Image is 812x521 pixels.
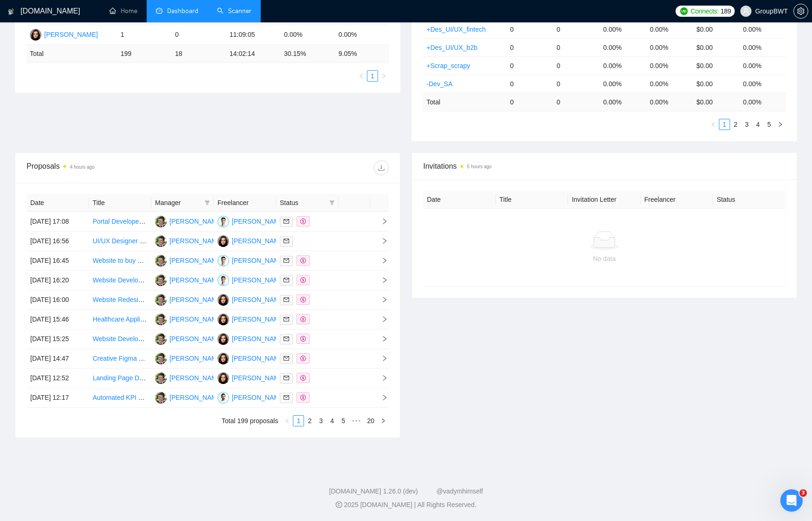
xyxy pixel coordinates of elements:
[506,75,553,93] td: 0
[217,393,285,401] a: AY[PERSON_NAME]
[217,333,229,345] img: SK
[217,314,229,325] img: SK
[27,212,89,232] td: [DATE] 17:08
[381,73,386,79] span: right
[155,314,167,325] img: AS
[169,216,223,226] div: [PERSON_NAME]
[232,334,285,344] div: [PERSON_NAME]
[89,194,151,212] th: Title
[117,25,171,45] td: 1
[7,500,805,510] div: 2025 [DOMAIN_NAME] | All Rights Reserved.
[431,254,778,264] div: No data
[780,489,803,512] iframe: Intercom live chat
[778,122,783,127] span: right
[217,276,285,283] a: DN[PERSON_NAME]
[27,194,89,212] th: Date
[27,232,89,251] td: [DATE] 16:56
[93,218,207,225] a: Portal Developer (Real Estate Platform)
[467,164,492,169] time: 5 hours ago
[693,38,739,56] td: $0.00
[155,256,223,264] a: AS[PERSON_NAME]
[93,335,261,343] a: Website Development and Online Presence Enhancement
[282,415,293,426] li: Previous Page
[171,25,226,45] td: 0
[93,257,205,264] a: Website to buy and sell luxury watches
[374,394,388,401] span: right
[217,294,229,306] img: SK
[232,373,285,383] div: [PERSON_NAME]
[304,416,315,426] a: 2
[222,415,278,426] li: Total 199 proposals
[338,416,348,426] a: 5
[284,375,289,381] span: mail
[506,56,553,75] td: 0
[27,369,89,388] td: [DATE] 12:52
[367,71,378,81] a: 1
[155,335,223,342] a: AS[PERSON_NAME]
[775,119,786,130] button: right
[708,119,719,130] li: Previous Page
[753,119,763,130] a: 4
[284,258,289,263] span: mail
[155,315,223,322] a: AS[PERSON_NAME]
[232,255,285,266] div: [PERSON_NAME]
[155,276,223,283] a: AS[PERSON_NAME]
[693,56,739,75] td: $0.00
[155,393,223,401] a: AS[PERSON_NAME]
[155,372,167,384] img: AS
[329,200,335,206] span: filter
[374,316,388,322] span: right
[374,277,388,283] span: right
[280,45,335,63] td: 30.15 %
[93,276,241,284] a: Website Development for Supply Ordering Platform
[693,93,739,111] td: $ 0.00
[646,56,693,75] td: 0.00%
[506,20,553,38] td: 0
[693,20,739,38] td: $0.00
[359,73,364,79] span: left
[646,38,693,56] td: 0.00%
[764,119,775,130] li: 5
[356,70,367,82] li: Previous Page
[646,75,693,93] td: 0.00%
[300,336,306,342] span: dollar
[719,119,730,130] a: 1
[300,316,306,322] span: dollar
[426,62,470,69] a: +Scrap_scrapy
[300,258,306,263] span: dollar
[436,487,483,495] a: @vadymhimself
[335,45,389,63] td: 9.05 %
[423,93,506,111] td: Total
[30,30,98,38] a: SK[PERSON_NAME]
[374,218,388,225] span: right
[217,216,229,227] img: DN
[217,374,285,381] a: SK[PERSON_NAME]
[89,369,151,388] td: Landing Page Designer with English Copywriting – HR Tech SaaS (US Market)
[329,487,418,495] a: [DOMAIN_NAME] 1.26.0 (dev)
[27,160,208,175] div: Proposals
[89,310,151,329] td: Healthcare Application Redesign Specialist
[89,251,151,271] td: Website to buy and sell luxury watches
[27,290,89,310] td: [DATE] 16:00
[799,489,807,497] span: 3
[217,295,285,303] a: SK[PERSON_NAME]
[27,349,89,369] td: [DATE] 14:47
[426,26,486,33] a: +Des_UI/UX_fintech
[169,255,223,266] div: [PERSON_NAME]
[232,216,285,226] div: [PERSON_NAME]
[739,75,786,93] td: 0.00%
[93,296,322,303] a: Website Redesign – SEO Optimized with Video, Testimonials & Blog Integration
[693,75,739,93] td: $0.00
[232,236,285,246] div: [PERSON_NAME]
[93,355,268,362] a: Creative Figma Designer Needed for Duolingo-Style Website
[506,93,553,111] td: 0
[155,295,223,303] a: AS[PERSON_NAME]
[367,70,378,82] li: 1
[374,336,388,342] span: right
[378,415,389,426] button: right
[156,7,162,14] span: dashboard
[338,415,349,426] li: 5
[70,165,95,170] time: 4 hours ago
[226,25,280,45] td: 11:09:05
[217,217,285,225] a: DN[PERSON_NAME]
